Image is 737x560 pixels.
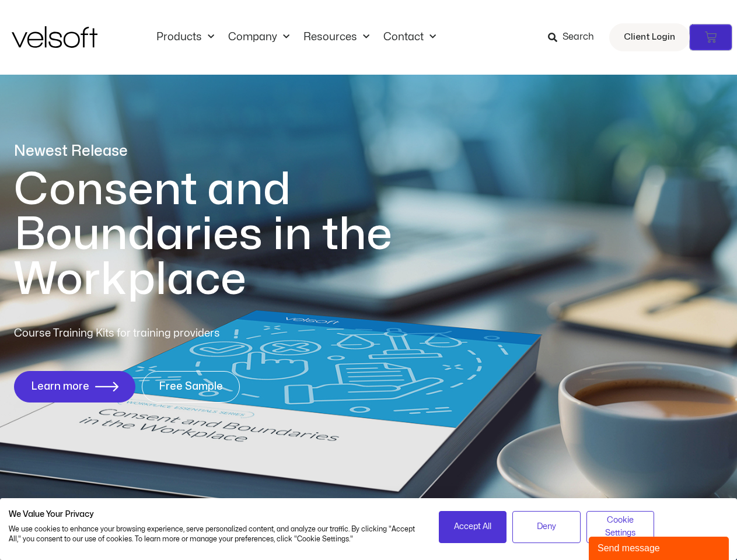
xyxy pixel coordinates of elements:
[149,31,221,44] a: ProductsMenu Toggle
[31,381,89,393] span: Learn more
[439,511,507,543] button: Accept all cookies
[586,511,655,543] button: Adjust cookie preferences
[149,31,443,44] nav: Menu
[609,23,690,51] a: Client Login
[594,514,647,540] span: Cookie Settings
[9,524,421,544] p: We use cookies to enhance your browsing experience, serve personalized content, and analyze our t...
[14,167,440,302] h1: Consent and Boundaries in the Workplace
[296,31,376,44] a: ResourcesMenu Toggle
[159,381,223,393] span: Free Sample
[376,31,443,44] a: ContactMenu Toggle
[221,31,296,44] a: CompanyMenu Toggle
[537,520,556,533] span: Deny
[454,520,491,533] span: Accept All
[624,30,675,45] span: Client Login
[9,509,421,520] h2: We Value Your Privacy
[142,371,240,402] a: Free Sample
[548,27,602,47] a: Search
[512,511,581,543] button: Deny all cookies
[12,26,97,48] img: Velsoft Training Materials
[563,30,594,45] span: Search
[14,371,135,402] a: Learn more
[14,141,440,162] p: Newest Release
[589,534,731,560] iframe: chat widget
[14,325,305,342] p: Course Training Kits for training providers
